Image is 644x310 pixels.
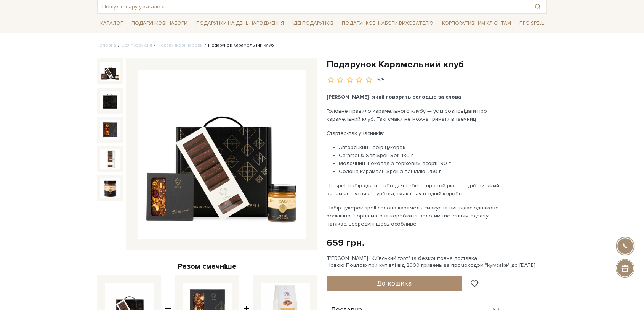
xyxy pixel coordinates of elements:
li: Подарунок Карамельний клуб [203,42,274,49]
a: Ідеї подарунків [289,18,336,29]
p: Головне правило карамельного клубу — усім розповідати про карамельний клуб. Такі смаки не можна т... [327,107,505,123]
li: Авторський набір цукерок [339,143,505,151]
img: Подарунок Карамельний клуб [138,70,306,239]
a: Подарункові набори [157,42,203,48]
h1: Подарунок Карамельний клуб [327,58,547,70]
div: Разом смачніше [97,261,317,271]
span: До кошика [377,279,412,287]
div: [PERSON_NAME] "Київський торт" та безкоштовна доставка Новою Поштою при купівлі від 2000 гривень ... [327,255,547,269]
div: 5/5 [377,76,385,84]
a: Подарункові набори [128,18,191,29]
li: Молочний шоколад з горіховим асорті, 90 г [339,159,505,167]
img: Подарунок Карамельний клуб [100,91,120,110]
a: Подарунки на День народження [193,18,287,29]
a: Вся продукція [122,42,152,48]
div: 659 грн. [327,237,364,249]
a: Головна [97,42,116,48]
li: Caramel & Salt Spell Set, 180 г [339,151,505,159]
p: Стартер-пак учасників: [327,129,505,137]
a: Корпоративним клієнтам [439,17,514,30]
a: Подарункові набори вихователю [339,17,436,30]
img: Подарунок Карамельний клуб [100,149,120,169]
img: Подарунок Карамельний клуб [100,62,120,81]
a: Про Spell [516,18,547,29]
img: Подарунок Карамельний клуб [100,178,120,198]
li: Солона карамель Spell з ваніллю, 250 г [339,167,505,175]
img: Подарунок Карамельний клуб [100,120,120,140]
p: Це spell набір для неї або для себе — про той рівень турботи, який запам’ятовується. Турбота, сма... [327,182,505,198]
button: До кошика [327,276,462,291]
a: Каталог [97,18,126,29]
b: [PERSON_NAME], який говорить солодше за слова [327,94,461,100]
p: Набір цукерок spell солона карамель смакує та виглядає однаково розкішно. Чорна матова коробка із... [327,204,505,228]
